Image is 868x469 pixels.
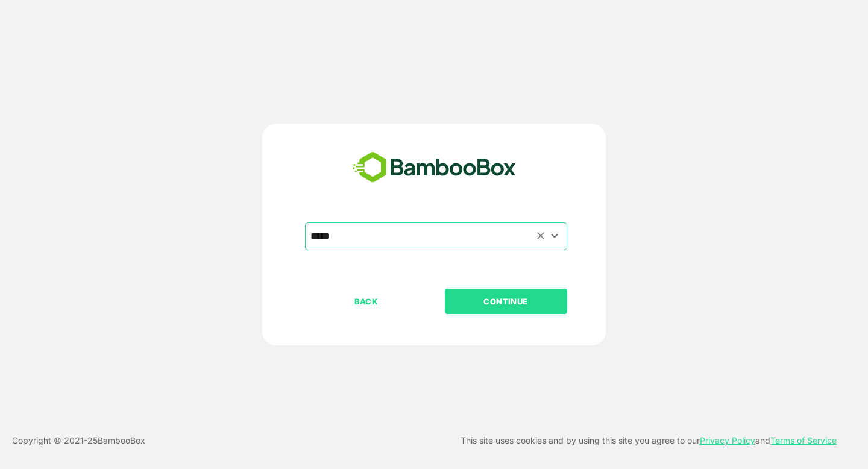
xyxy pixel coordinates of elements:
[346,148,523,187] img: bamboobox
[305,289,427,314] button: BACK
[700,435,755,445] a: Privacy Policy
[306,295,427,308] p: BACK
[445,295,566,308] p: CONTINUE
[445,289,567,314] button: CONTINUE
[461,433,837,448] p: This site uses cookies and by using this site you agree to our and
[534,229,548,243] button: Clear
[770,435,837,445] a: Terms of Service
[12,433,145,448] p: Copyright © 2021- 25 BambooBox
[547,228,563,244] button: Open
